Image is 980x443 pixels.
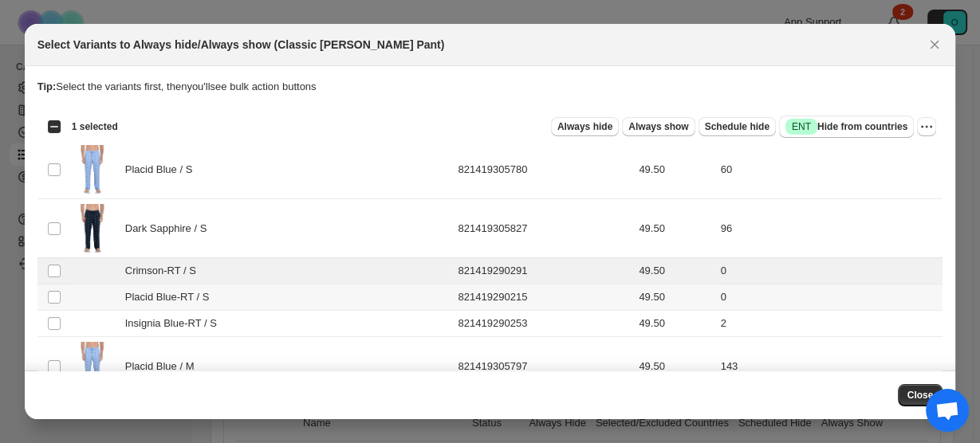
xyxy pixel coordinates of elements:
button: Always show [622,117,695,136]
span: Placid Blue / M [125,359,203,374]
td: 821419305797 [454,337,635,396]
td: 60 [716,140,943,199]
button: Schedule hide [699,117,776,136]
span: Placid Blue / S [125,162,201,178]
td: 0 [716,284,943,311]
td: 821419305780 [454,140,635,199]
td: 143 [716,337,943,396]
td: 821419290291 [454,258,635,284]
img: Classic-Pete-Loungewear-Pant-Dark-Sapphire-Original-Penguin-4.jpg [73,204,112,253]
span: Placid Blue-RT / S [125,289,218,305]
td: 821419305827 [454,199,635,258]
td: 96 [716,199,943,258]
td: 0 [716,258,943,284]
span: Close [907,389,934,402]
td: 821419290215 [454,284,635,311]
span: Hide from countries [785,119,907,135]
strong: Tip: [37,80,57,92]
span: Insignia Blue-RT / S [125,316,226,331]
td: 49.50 [634,199,715,258]
img: Classic-Pete-Loungewear-Pant-Placid-Blue-Original-Penguin_8e624ab0.jpg [73,342,112,390]
span: Always show [628,120,688,133]
td: 49.50 [634,337,715,396]
p: Select the variants first, then you'll see bulk action buttons [37,79,943,95]
span: Dark Sapphire / S [125,221,215,237]
span: ENT [792,120,811,133]
button: Close [898,384,943,406]
span: Crimson-RT / S [125,263,205,279]
td: 49.50 [634,311,715,337]
td: 49.50 [634,140,715,199]
div: Open chat [926,389,969,432]
td: 49.50 [634,258,715,284]
span: Always hide [557,120,612,133]
td: 49.50 [634,284,715,311]
button: Close [923,33,946,56]
span: 1 selected [72,120,118,133]
button: More actions [917,117,936,136]
button: SuccessENTHide from countries [779,116,914,138]
h2: Select Variants to Always hide/Always show (Classic [PERSON_NAME] Pant) [37,37,445,53]
td: 821419290253 [454,311,635,337]
button: Always hide [551,117,619,136]
img: Classic-Pete-Loungewear-Pant-Placid-Blue-Original-Penguin_8e624ab0.jpg [73,145,112,194]
td: 2 [716,311,943,337]
span: Schedule hide [705,120,769,133]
